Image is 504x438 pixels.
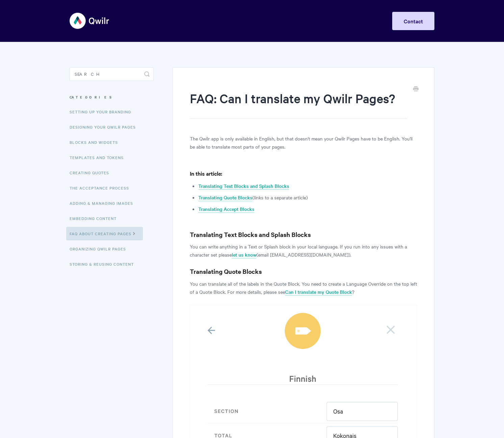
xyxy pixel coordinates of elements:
a: Translating Accept Blocks [198,205,254,213]
a: Blocks and Widgets [70,135,123,149]
a: Translating Text Blocks and Splash Blocks [198,182,289,190]
a: Can I translate my Quote Block [285,288,352,296]
a: Translating Quote Blocks [198,194,252,201]
a: Storing & Reusing Content [70,257,139,271]
a: Templates and Tokens [70,151,129,164]
h3: Categories [70,91,154,103]
a: Setting up your Branding [70,105,136,118]
a: Embedding Content [70,212,122,225]
li: (links to a separate article) [198,193,417,201]
p: You can translate all of the labels in the Quote Block. You need to create a Language Override on... [190,280,417,296]
a: Contact [392,12,434,30]
a: The Acceptance Process [70,181,134,195]
h3: Translating Text Blocks and Splash Blocks [190,230,417,239]
a: Adding & Managing Images [70,196,138,210]
a: FAQ About Creating Pages [66,227,143,240]
h4: In this article: [190,169,417,178]
p: You can write anything in a Text or Splash block in your local language. If you run into any issu... [190,242,417,259]
a: Organizing Qwilr Pages [70,242,131,256]
p: The Qwilr app is only available in English, but that doesn't mean your Qwilr Pages have to be Eng... [190,134,417,151]
input: Search [70,67,154,81]
a: let us know [232,251,256,259]
a: Creating Quotes [70,166,114,179]
img: Qwilr Help Center [70,8,110,34]
h3: Translating Quote Blocks [190,267,417,276]
h1: FAQ: Can I translate my Qwilr Pages? [190,90,407,119]
a: Designing Your Qwilr Pages [70,120,141,134]
a: Print this Article [413,86,419,93]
